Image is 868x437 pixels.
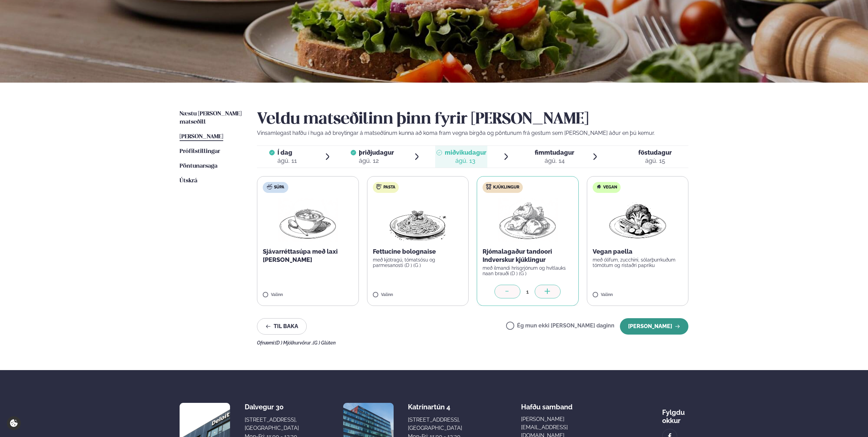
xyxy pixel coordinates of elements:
[180,149,220,154] span: Prófílstillingar
[359,157,394,165] div: ágú. 12
[608,198,668,242] img: Vegan.png
[359,149,394,156] span: þriðjudagur
[408,416,462,432] div: [STREET_ADDRESS], [GEOGRAPHIC_DATA]
[376,184,382,189] img: pasta.svg
[274,185,284,190] span: Súpa
[277,157,297,165] div: ágú. 11
[483,265,573,276] p: með ilmandi hrísgrjónum og hvítlauks naan brauði (D ) (G )
[638,157,672,165] div: ágú. 15
[520,288,535,296] div: 1
[180,163,217,169] span: Pöntunarsaga
[245,416,299,432] div: [STREET_ADDRESS], [GEOGRAPHIC_DATA]
[180,177,197,185] a: Útskrá
[373,257,463,268] p: með kjötragú, tómatsósu og parmesanosti (D ) (G )
[535,157,574,165] div: ágú. 14
[267,184,272,189] img: soup.svg
[180,147,220,156] a: Prófílstillingar
[180,134,223,140] span: [PERSON_NAME]
[313,340,336,346] span: (G ) Glúten
[257,318,307,335] button: Til baka
[7,416,21,430] a: Cookie settings
[620,318,688,335] button: [PERSON_NAME]
[257,340,688,346] div: Ofnæmi:
[596,184,601,189] img: Vegan.svg
[521,397,573,411] span: Hafðu samband
[388,198,448,242] img: Spagetti.png
[498,198,558,242] img: Chicken-thighs.png
[493,185,519,190] span: Kjúklingur
[603,185,617,190] span: Vegan
[180,162,217,170] a: Pöntunarsaga
[180,178,197,184] span: Útskrá
[180,111,242,125] span: Næstu [PERSON_NAME] matseðill
[257,129,688,137] p: Vinsamlegast hafðu í huga að breytingar á matseðlinum kunna að koma fram vegna birgða og pöntunum...
[245,403,299,411] div: Dalvegur 30
[662,403,688,425] div: Fylgdu okkur
[180,110,243,126] a: Næstu [PERSON_NAME] matseðill
[383,185,395,190] span: Pasta
[593,257,683,268] p: með ólífum, zucchini, sólarþurrkuðum tómötum og ristaðri papriku
[373,248,463,256] p: Fettucine bolognaise
[408,403,462,411] div: Katrínartún 4
[275,340,313,346] span: (D ) Mjólkurvörur ,
[483,248,573,264] p: Rjómalagaður tandoori Indverskur kjúklingur
[278,198,338,242] img: Soup.png
[257,110,688,129] h2: Veldu matseðilinn þinn fyrir [PERSON_NAME]
[638,149,672,156] span: föstudagur
[486,184,491,189] img: chicken.svg
[263,248,353,264] p: Sjávarréttasúpa með laxi [PERSON_NAME]
[445,149,486,156] span: miðvikudagur
[277,149,297,157] span: Í dag
[180,133,223,141] a: [PERSON_NAME]
[445,157,486,165] div: ágú. 13
[535,149,574,156] span: fimmtudagur
[593,248,683,256] p: Vegan paella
